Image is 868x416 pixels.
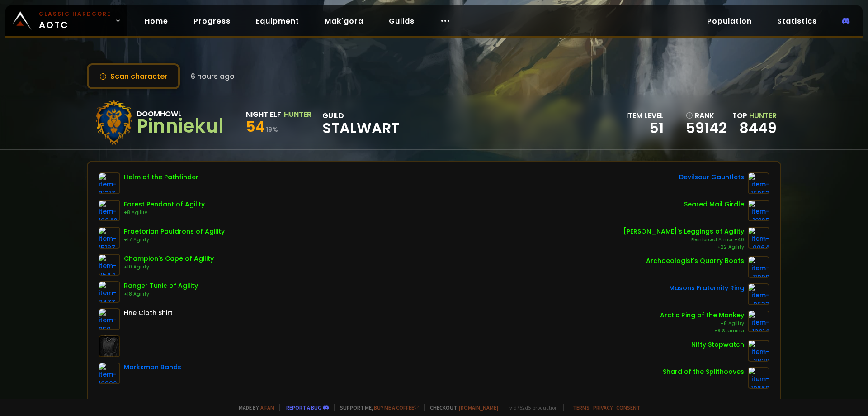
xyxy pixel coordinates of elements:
[679,172,744,182] div: Devilsaur Gauntlets
[660,320,744,327] div: +8 Agility
[593,404,613,411] a: Privacy
[260,404,274,411] a: a fan
[334,404,419,411] span: Support me,
[748,340,769,362] img: item-2820
[124,209,205,216] div: +8 Agility
[99,308,120,330] img: item-859
[39,10,111,32] span: AOTC
[99,200,120,221] img: item-12040
[748,283,769,305] img: item-9533
[732,110,777,121] div: Top
[748,256,769,278] img: item-11908
[748,227,769,249] img: item-9964
[99,363,120,384] img: item-18296
[286,404,321,411] a: Report a bug
[686,110,727,121] div: rank
[246,116,265,137] span: 54
[124,363,181,372] div: Marksman Bands
[137,120,224,133] div: Pinniekul
[748,367,769,389] img: item-10659
[191,71,235,82] span: 6 hours ago
[137,12,175,30] a: Home
[424,404,498,411] span: Checkout
[669,283,744,293] div: Masons Fraternity Ring
[266,125,278,134] small: 19 %
[124,291,198,298] div: +18 Agility
[623,227,744,236] div: [PERSON_NAME]'s Leggings of Agility
[99,281,120,303] img: item-7477
[691,340,744,349] div: Nifty Stopwatch
[748,200,769,221] img: item-19125
[623,236,744,244] div: Reinforced Armor +40
[382,12,422,30] a: Guilds
[748,311,769,332] img: item-12014
[623,244,744,251] div: +22 Agility
[322,121,399,135] span: Stalwart
[322,110,399,135] div: guild
[233,404,274,411] span: Made by
[317,12,371,30] a: Mak'gora
[663,367,744,377] div: Shard of the Splithooves
[748,172,769,194] img: item-15063
[660,327,744,335] div: +9 Stamina
[749,110,777,121] span: Hunter
[249,12,307,30] a: Equipment
[186,12,238,30] a: Progress
[770,12,824,30] a: Statistics
[739,118,777,138] a: 8449
[686,121,727,135] a: 59142
[124,236,225,244] div: +17 Agility
[284,109,311,120] div: Hunter
[5,5,127,36] a: Classic HardcoreAOTC
[504,404,558,411] span: v. d752d5 - production
[124,254,214,263] div: Champion's Cape of Agility
[124,200,205,209] div: Forest Pendant of Agility
[573,404,590,411] a: Terms
[124,308,173,318] div: Fine Cloth Shirt
[616,404,640,411] a: Consent
[124,227,225,236] div: Praetorian Pauldrons of Agility
[660,311,744,320] div: Arctic Ring of the Monkey
[626,110,664,121] div: item level
[99,227,120,249] img: item-15187
[39,10,111,18] small: Classic Hardcore
[137,108,224,120] div: Doomhowl
[459,404,498,411] a: [DOMAIN_NAME]
[374,404,419,411] a: Buy me a coffee
[87,63,180,89] button: Scan character
[626,121,664,135] div: 51
[646,256,744,266] div: Archaeologist's Quarry Boots
[684,200,744,209] div: Seared Mail Girdle
[246,109,281,120] div: Night Elf
[700,12,759,30] a: Population
[99,254,120,276] img: item-7544
[99,172,120,194] img: item-21317
[124,263,214,271] div: +10 Agility
[124,281,198,291] div: Ranger Tunic of Agility
[124,172,198,182] div: Helm of the Pathfinder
